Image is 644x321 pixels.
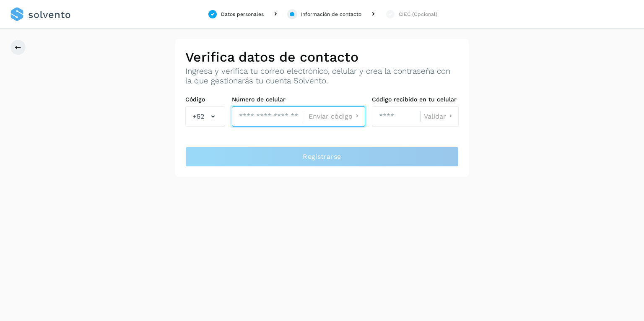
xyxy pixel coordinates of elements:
[424,113,446,120] span: Validar
[372,96,459,103] label: Código recibido en tu celular
[309,113,353,120] span: Enviar código
[309,112,361,121] button: Enviar código
[399,10,437,18] div: CIEC (Opcional)
[185,96,225,103] label: Código
[424,112,455,121] button: Validar
[221,10,264,18] div: Datos personales
[185,147,459,167] button: Registrarse
[301,10,361,18] div: Información de contacto
[303,152,341,161] span: Registrarse
[185,67,459,86] p: Ingresa y verifica tu correo electrónico, celular y crea la contraseña con la que gestionarás tu ...
[232,96,365,103] label: Número de celular
[192,111,204,122] span: +52
[185,49,459,65] h2: Verifica datos de contacto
